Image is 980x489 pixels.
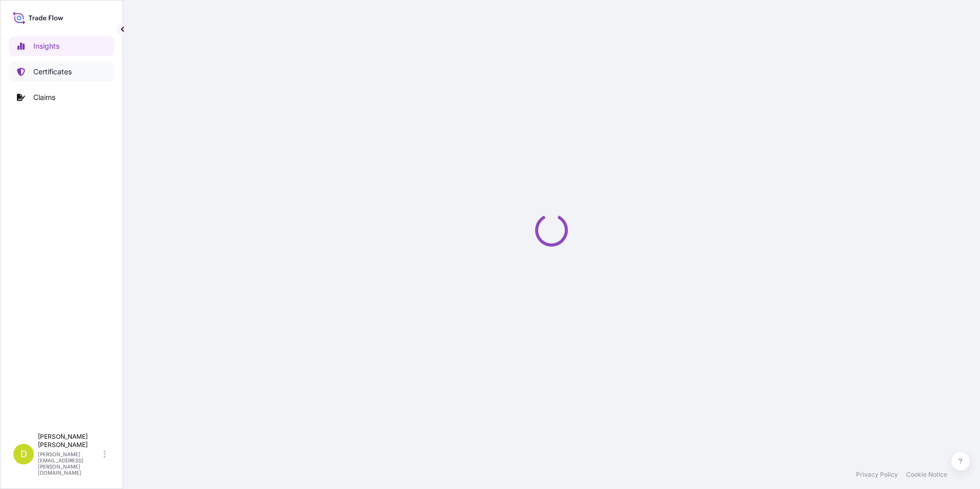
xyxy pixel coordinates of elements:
p: Claims [33,92,55,103]
a: Privacy Policy [856,471,898,479]
a: Insights [9,36,114,56]
p: [PERSON_NAME] [PERSON_NAME] [38,433,101,449]
a: Certificates [9,62,114,82]
p: Certificates [33,67,72,77]
a: Cookie Notice [906,471,947,479]
a: Claims [9,87,114,108]
span: D [21,449,27,459]
p: Insights [33,41,59,51]
p: [PERSON_NAME][EMAIL_ADDRESS][PERSON_NAME][DOMAIN_NAME] [38,451,101,476]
